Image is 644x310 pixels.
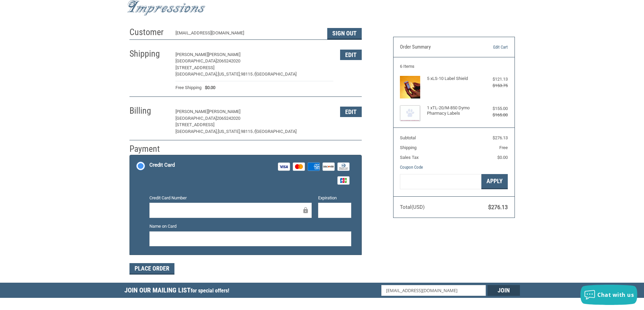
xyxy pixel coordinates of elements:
span: Sales Tax [400,155,419,160]
span: 98115 / [241,129,255,134]
span: 98115 / [241,72,255,77]
span: Total (USD) [400,204,425,210]
span: [GEOGRAPHIC_DATA], [175,72,218,77]
button: Edit [340,50,362,60]
div: [EMAIL_ADDRESS][DOMAIN_NAME] [175,30,320,39]
span: $0.00 [201,84,215,91]
h3: Order Summary [400,44,473,51]
h3: 6 Items [400,64,508,69]
span: Subtotal [400,135,416,140]
a: Coupon Code [400,165,423,170]
button: Sign Out [327,28,362,39]
span: [US_STATE], [218,72,241,77]
h2: Shipping [129,48,169,59]
div: Credit Card [149,160,175,171]
span: 2065242020 [217,58,240,63]
span: [STREET_ADDRESS] [175,65,214,70]
a: Edit Cart [473,44,508,51]
button: Apply [481,174,508,189]
label: Expiration [318,195,351,201]
span: [PERSON_NAME] [175,109,208,114]
span: Free Shipping [175,84,201,91]
span: [GEOGRAPHIC_DATA], [175,129,218,134]
label: Credit Card Number [149,195,312,201]
button: Place Order [129,263,174,275]
input: Email [381,285,486,296]
span: $276.13 [488,204,508,210]
span: [GEOGRAPHIC_DATA] [255,129,296,134]
div: $165.00 [481,112,508,118]
h4: 1 x TL-20/M-850 Dymo Pharmacy Labels [427,105,479,116]
h2: Payment [129,143,169,154]
h4: 5 x LS-10 Label Shield [427,76,479,81]
span: Chat with us [597,291,634,299]
span: [PERSON_NAME] [208,109,240,114]
button: Chat with us [580,285,637,305]
span: 2065242020 [217,116,240,121]
div: $153.75 [481,82,508,89]
span: $0.00 [497,155,508,160]
button: Edit [340,107,362,117]
input: Join [487,285,520,296]
div: $121.13 [481,76,508,83]
span: [GEOGRAPHIC_DATA] [175,58,217,63]
span: [PERSON_NAME] [208,52,240,57]
span: for special offers! [191,287,229,294]
h2: Billing [129,105,169,116]
h5: Join Our Mailing List [124,283,233,300]
h2: Customer [129,27,169,38]
span: [PERSON_NAME] [175,52,208,57]
span: [US_STATE], [218,129,241,134]
span: [GEOGRAPHIC_DATA] [175,116,217,121]
div: $155.00 [481,105,508,112]
span: [STREET_ADDRESS] [175,122,214,127]
span: Free [499,145,508,150]
span: Shipping [400,145,416,150]
label: Name on Card [149,223,351,230]
span: [GEOGRAPHIC_DATA] [255,72,296,77]
span: $276.13 [493,135,508,140]
input: Gift Certificate or Coupon Code [400,174,481,189]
